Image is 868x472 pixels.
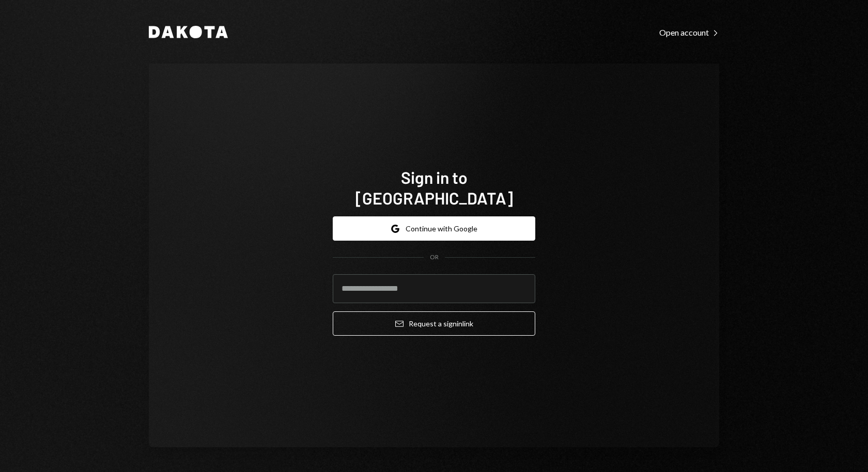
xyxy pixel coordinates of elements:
[659,26,719,38] a: Open account
[333,311,535,336] button: Request a signinlink
[333,167,535,208] h1: Sign in to [GEOGRAPHIC_DATA]
[333,216,535,241] button: Continue with Google
[430,253,439,262] div: OR
[659,27,719,38] div: Open account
